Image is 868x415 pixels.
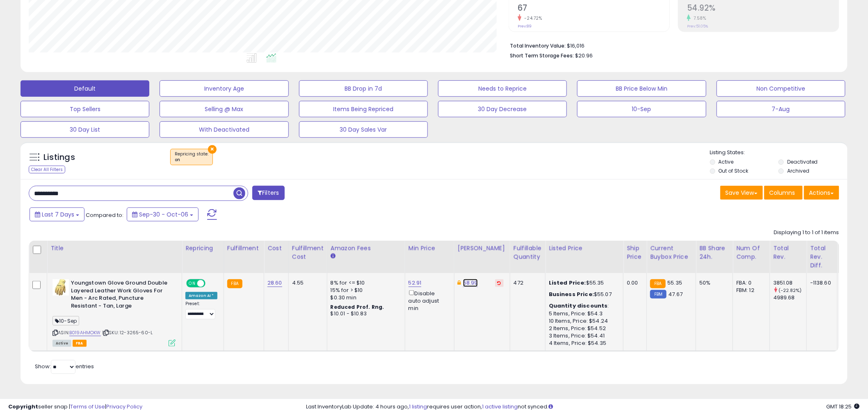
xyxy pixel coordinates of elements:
div: Cost [267,244,285,253]
div: 472 [514,279,539,287]
div: 10 Items, Price: $54.24 [549,317,617,325]
small: FBA [227,279,242,288]
a: 58.99 [463,279,478,287]
div: : [549,302,617,310]
small: 7.58% [691,15,706,21]
span: Compared to: [86,211,123,219]
h2: 67 [518,3,669,14]
img: 51Zz-YWyfrL._SL40_.jpg [53,279,69,296]
button: Selling @ Max [160,101,288,117]
a: 1 listing [409,403,427,410]
div: Displaying 1 to 1 of 1 items [774,229,839,237]
p: Listing States: [710,149,847,157]
div: 4.55 [292,279,321,287]
li: $16,016 [510,40,833,50]
div: 2 Items, Price: $54.52 [549,325,617,332]
div: Listed Price [549,244,620,253]
a: 52.91 [409,279,422,287]
button: With Deactivated [160,121,288,138]
h5: Listings [43,152,75,163]
button: Columns [764,186,803,200]
div: $0.30 min [331,294,399,301]
div: $55.07 [549,291,617,298]
span: ON [187,280,197,287]
span: OFF [204,280,217,287]
button: 30 Day Sales Var [299,121,428,138]
div: Fulfillable Quantity [514,244,542,261]
div: Current Buybox Price [650,244,692,261]
div: 15% for > $10 [331,287,399,294]
small: FBA [650,279,665,288]
small: (-22.82%) [779,287,802,294]
div: Total Rev. Diff. [810,244,834,270]
small: -24.72% [521,15,542,21]
div: Title [50,244,178,253]
b: Business Price: [549,290,594,298]
div: Disable auto adjust min [409,289,448,312]
span: Last 7 Days [42,210,74,219]
button: Actions [804,186,839,200]
button: Sep-30 - Oct-06 [127,207,199,221]
a: B019AHMOKW [69,329,101,336]
button: Filters [252,186,284,200]
label: Archived [787,167,809,174]
label: Out of Stock [719,167,749,174]
span: $20.96 [575,52,593,59]
div: Fulfillment [227,244,260,253]
div: $55.35 [549,279,617,287]
div: 4 Items, Price: $54.35 [549,340,617,347]
div: -1138.60 [810,279,831,287]
div: Num of Comp. [736,244,766,261]
button: Default [21,80,149,97]
div: FBA: 0 [736,279,763,287]
span: FBA [73,340,87,347]
a: Terms of Use [70,403,105,410]
strong: Copyright [8,403,38,410]
button: × [208,145,217,154]
div: 50% [699,279,726,287]
div: 5 Items, Price: $54.3 [549,310,617,317]
button: BB Price Below Min [577,80,706,97]
div: Fulfillment Cost [292,244,324,261]
small: Prev: 89 [518,24,532,29]
b: Total Inventory Value: [510,42,566,49]
div: seller snap | | [8,403,142,411]
div: on [175,157,208,163]
div: ASIN: [53,279,176,346]
small: Prev: 51.05% [687,24,708,29]
span: 10-Sep [53,316,79,326]
button: Top Sellers [21,101,149,117]
div: Repricing [185,244,220,253]
button: Items Being Repriced [299,101,428,117]
button: BB Drop in 7d [299,80,428,97]
label: Deactivated [787,158,818,165]
span: | SKU: 12-3265-60-L [102,329,153,336]
button: Inventory Age [160,80,288,97]
div: $10.01 - $10.83 [331,310,399,317]
div: [PERSON_NAME] [458,244,507,253]
div: Amazon AI * [185,292,217,299]
div: 4989.68 [773,294,806,301]
a: 1 active listing [482,403,518,410]
span: All listings currently available for purchase on Amazon [53,340,71,347]
div: Preset: [185,301,217,319]
h2: 54.92% [687,3,839,14]
button: Save View [720,186,763,200]
label: Active [719,158,734,165]
div: Min Price [409,244,451,253]
div: Last InventoryLab Update: 4 hours ago, requires user action, not synced. [306,403,860,411]
span: 2025-10-14 18:25 GMT [827,403,860,410]
button: 30 Day List [21,121,149,138]
div: Amazon Fees [331,244,402,253]
button: 30 Day Decrease [438,101,567,117]
span: Repricing state : [175,151,208,163]
button: Non Competitive [717,80,845,97]
div: BB Share 24h. [699,244,729,261]
b: Quantity discounts [549,302,608,310]
a: 28.60 [267,279,282,287]
b: Short Term Storage Fees: [510,52,574,59]
div: 3 Items, Price: $54.41 [549,332,617,340]
b: Reduced Prof. Rng. [331,303,384,310]
small: Amazon Fees. [331,253,336,260]
b: Youngstown Glove Ground Double Layered Leather Work Gloves For Men - Arc Rated, Puncture Resistan... [71,279,171,312]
